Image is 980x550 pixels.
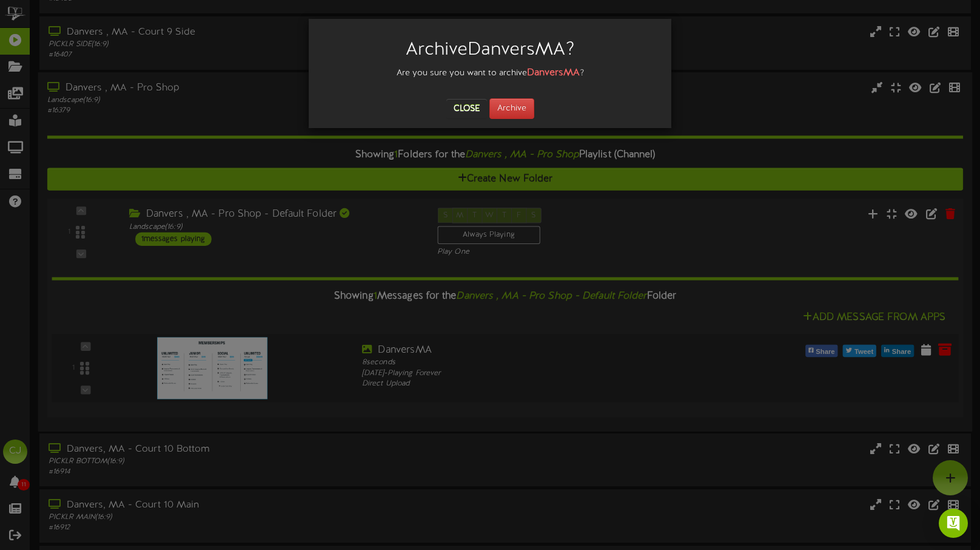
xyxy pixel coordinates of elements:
[489,98,534,119] button: Archive
[939,509,968,538] div: Open Intercom Messenger
[446,99,487,118] button: Close
[318,66,662,80] div: Are you sure you want to archive ?
[527,67,580,78] strong: DanversMA
[327,40,653,60] h2: Archive DanversMA ?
